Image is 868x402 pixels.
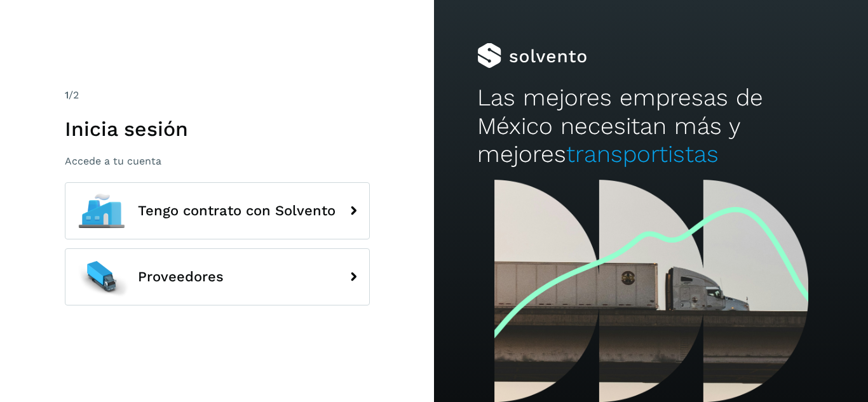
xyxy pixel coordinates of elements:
[138,269,224,285] span: Proveedores
[477,84,824,168] h2: Las mejores empresas de México necesitan más y mejores
[566,140,719,168] span: transportistas
[65,117,370,141] h1: Inicia sesión
[138,203,336,218] span: Tengo contrato con Solvento
[65,88,370,103] div: /2
[65,248,370,305] button: Proveedores
[65,155,370,167] p: Accede a tu cuenta
[65,89,69,101] span: 1
[65,182,370,239] button: Tengo contrato con Solvento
